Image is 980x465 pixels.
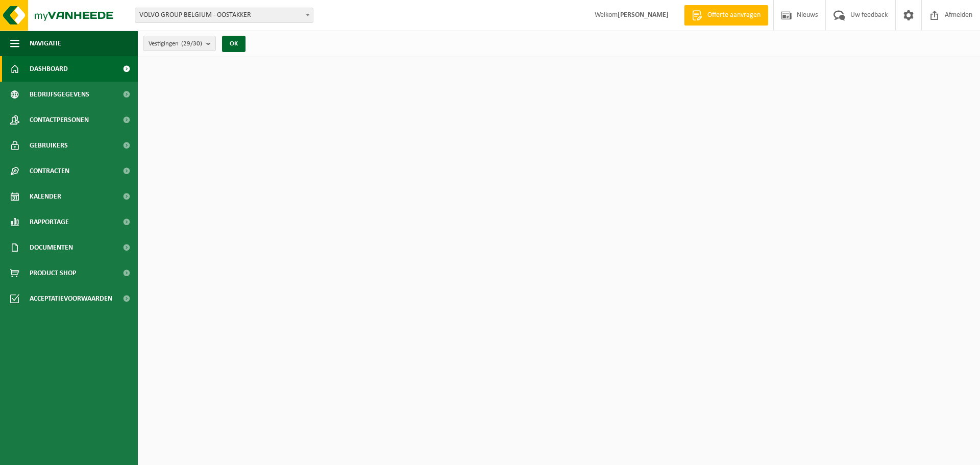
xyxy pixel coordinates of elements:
[30,31,61,56] span: Navigatie
[181,40,202,47] count: (29/30)
[222,36,246,52] button: OK
[30,158,69,184] span: Contracten
[143,36,216,51] button: Vestigingen(29/30)
[135,8,313,22] span: VOLVO GROUP BELGIUM - OOSTAKKER
[705,10,763,20] span: Offerte aanvragen
[135,8,313,23] span: VOLVO GROUP BELGIUM - OOSTAKKER
[30,209,69,235] span: Rapportage
[30,286,112,311] span: Acceptatievoorwaarden
[30,184,61,209] span: Kalender
[684,5,768,26] a: Offerte aanvragen
[30,260,76,286] span: Product Shop
[30,56,68,82] span: Dashboard
[149,36,202,52] span: Vestigingen
[30,235,73,260] span: Documenten
[30,107,89,133] span: Contactpersonen
[618,11,669,19] strong: [PERSON_NAME]
[30,133,68,158] span: Gebruikers
[30,82,89,107] span: Bedrijfsgegevens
